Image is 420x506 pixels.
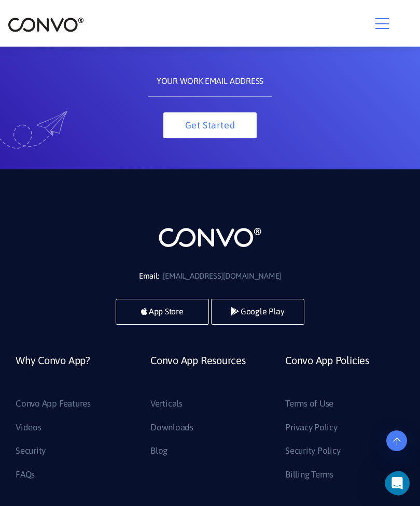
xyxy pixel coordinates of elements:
li: Email: [8,269,412,283]
a: Verticals [150,396,183,412]
a: FAQs [16,467,35,483]
a: Blog [150,443,167,459]
a: Convo App Resources [150,351,246,396]
a: Downloads [150,420,193,436]
iframe: Intercom live chat [385,471,417,496]
a: Privacy Policy [285,420,338,436]
div: Footer [8,351,412,490]
img: logo_2.png [8,17,84,33]
a: Billing Terms [285,467,333,483]
a: [EMAIL_ADDRESS][DOMAIN_NAME] [163,269,281,283]
a: Convo App Features [16,396,91,412]
a: Why Convo App? [16,351,90,396]
a: Videos [16,420,41,436]
a: Terms of Use [285,396,333,412]
a: Security Policy [285,443,341,459]
button: Get Started [163,112,257,138]
input: YOUR WORK EMAIL ADDRESS [148,66,272,97]
img: logo_not_found [158,226,262,248]
a: App Store [116,299,209,325]
a: Convo App Policies [285,351,369,396]
a: Google Play [211,299,304,325]
a: Security [16,443,46,459]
